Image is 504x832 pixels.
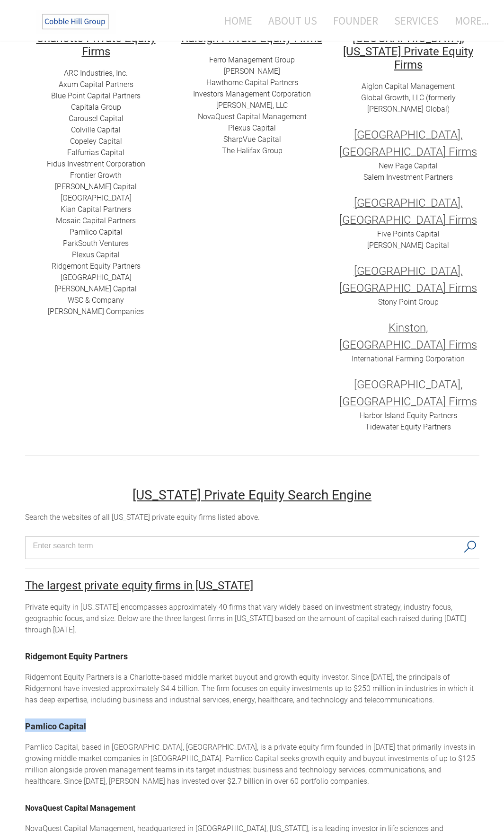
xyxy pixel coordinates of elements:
div: Private equity in [US_STATE] encompasses approximately 40 firms that vary widely based on investm... [25,602,479,636]
a: ​Plexus Capital [72,250,120,259]
a: ​Ridgemont Equity Partners​ [52,262,141,271]
a: [GEOGRAPHIC_DATA] [61,193,132,202]
a: [PERSON_NAME] Capital [55,182,137,191]
a: ParkSouth Ventures [63,239,129,248]
a: Investors Management Corporation [193,89,311,98]
font: [GEOGRAPHIC_DATA], [GEOGRAPHIC_DATA] Firms [339,128,477,158]
a: ​WSC & Company [68,296,124,305]
div: Pamlico Capital, based in [GEOGRAPHIC_DATA], [GEOGRAPHIC_DATA], is a private equity firm founded ... [25,742,479,787]
a: International Farming Corporation [352,354,465,363]
a: Copeley Capital [70,137,122,146]
a: Pamlico Capital [25,721,86,731]
a: NovaQuest Capital Management [25,804,135,813]
a: ARC I​ndustries, Inc. [64,69,128,78]
a: Founder [326,8,385,33]
div: ) ​ [337,81,479,433]
a: ​Kian Capital Partners [61,205,131,214]
a: Fidus Investment Corporation [47,159,145,168]
a: ​NovaQuest Capital Management [198,112,307,121]
a: ​​Carousel Capital​​ [69,114,124,123]
h2: ​ [181,31,323,44]
a: ​Pamlico Capital [70,228,123,236]
a: ​​The Halifax Group [222,146,283,155]
a: ​Plexus Capital [228,123,276,132]
a: Ridgemont Equity Partners [25,651,128,661]
a: SharpVue Capital [223,135,281,144]
a: Frontier Growth [70,171,122,180]
a: Global Growth, LLC (formerly [PERSON_NAME] Global [361,93,456,114]
a: [PERSON_NAME] Capital [55,284,137,293]
button: Search [460,537,480,557]
div: Search the websites of all [US_STATE] private equity firms listed above. [25,512,479,523]
a: Home [210,8,259,33]
a: [PERSON_NAME] Capital [367,241,449,250]
a: Ferro Management Group [209,55,295,64]
a: Stony Point Group​​ [378,298,439,307]
a: Hawthorne Capital Partners [206,78,298,87]
a: Services [387,8,446,33]
a: Salem Investment Partners [363,173,453,182]
a: [PERSON_NAME], LLC [216,101,288,110]
a: ​[GEOGRAPHIC_DATA] [61,273,132,282]
a: more... [448,8,489,33]
a: Capitala Group​ [71,103,121,112]
a: [PERSON_NAME] Companies [48,307,144,316]
a: New Page Capital [379,161,438,170]
a: Axum Capital Partners [59,80,133,89]
a: Five Points Capital​ [377,229,440,238]
a: Tidewater Equity Partners [365,422,451,431]
h2: ​ [25,31,167,58]
a: About Us [261,8,324,33]
a: ​Colville Capital [71,125,121,134]
a: [PERSON_NAME] [224,67,280,76]
img: The Cobble Hill Group LLC [36,10,116,34]
font: Kinston, [GEOGRAPHIC_DATA] Firms [339,321,477,351]
a: ​Blue Point Capital Partners [51,91,141,100]
a: Mosaic Capital Partners [56,216,136,225]
a: Aiglon Capital Management [362,82,455,91]
font: [GEOGRAPHIC_DATA], [GEOGRAPHIC_DATA] Firms [339,264,477,295]
font: ​The largest private equity firms in [US_STATE] [25,579,253,592]
input: Search input [33,539,459,553]
font: [GEOGRAPHIC_DATA], [US_STATE] Private Equity Firms [343,32,473,71]
div: Ridgemont Equity Partners is a Charlotte-based middle market buyout and growth equity investor. S... [25,672,479,706]
a: ​Falfurrias Capital [67,148,124,157]
u: [US_STATE] Private Equity Search Engine [133,487,371,503]
font: [GEOGRAPHIC_DATA], [GEOGRAPHIC_DATA] Firms [339,196,477,227]
font: Charlotte Private Equity Firms [36,32,156,58]
font: [GEOGRAPHIC_DATA], [GEOGRAPHIC_DATA] Firms [339,378,477,408]
a: Harbor Island Equity Partners [360,411,457,420]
